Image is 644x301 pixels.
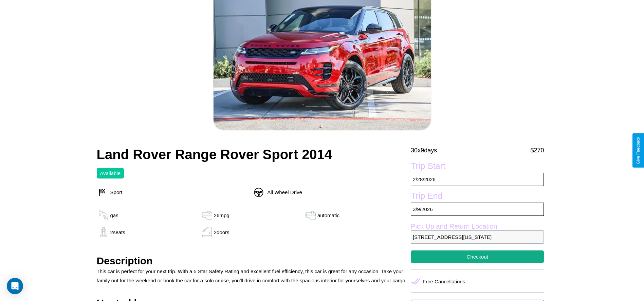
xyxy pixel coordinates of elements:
p: 2 doors [214,228,229,237]
h2: Land Rover Range Rover Sport 2014 [97,147,408,162]
p: 30 x 9 days [411,145,437,156]
p: 3 / 9 / 2026 [411,203,544,216]
p: $ 270 [530,145,544,156]
label: Trip Start [411,161,544,173]
img: gas [304,210,317,220]
p: automatic [317,211,339,220]
img: gas [97,210,110,220]
p: Sport [107,188,123,197]
p: Available [100,169,121,178]
p: 2 / 28 / 2026 [411,173,544,186]
p: This car is perfect for your next trip. With a 5 Star Safety Rating and excellent fuel efficiency... [97,267,408,285]
img: gas [200,210,214,220]
h3: Description [97,255,408,267]
button: Checkout [411,250,544,263]
img: gas [97,227,110,237]
label: Trip End [411,191,544,203]
div: Open Intercom Messenger [7,278,23,294]
p: 2 seats [110,228,125,237]
p: 26 mpg [214,211,229,220]
p: Free Cancellations [423,277,465,286]
label: Pick Up and Return Location [411,223,544,230]
p: [STREET_ADDRESS][US_STATE] [411,230,544,244]
div: Give Feedback [636,137,641,164]
p: All Wheel Drive [264,188,302,197]
img: gas [200,227,214,237]
p: gas [110,211,118,220]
